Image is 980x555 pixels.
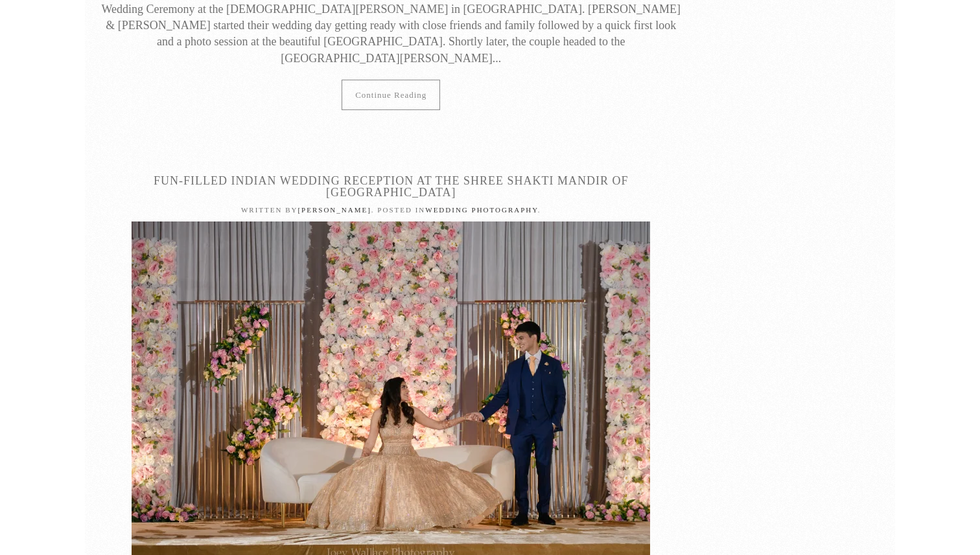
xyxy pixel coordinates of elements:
[297,206,371,214] a: [PERSON_NAME]
[425,206,538,214] a: Wedding Photography
[98,1,684,67] div: Wedding Ceremony at the [DEMOGRAPHIC_DATA][PERSON_NAME] in [GEOGRAPHIC_DATA]. [PERSON_NAME] & [PE...
[132,387,650,400] a: Indian Wedding Reception At The Shree Shakti Mandir Of Atlanta
[98,205,684,216] p: Written by . Posted in .
[154,174,629,199] a: Fun-Filled Indian Wedding Reception At The Shree Shakti Mandir of [GEOGRAPHIC_DATA]
[342,80,440,110] a: Continue reading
